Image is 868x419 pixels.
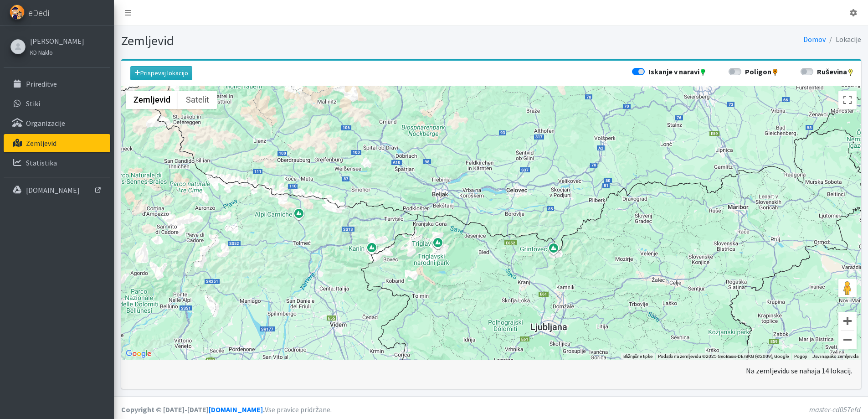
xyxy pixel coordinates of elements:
[771,69,779,76] img: orange-dot.png
[30,36,84,47] a: [PERSON_NAME]
[809,405,861,414] em: master-cd057efd
[4,75,110,93] a: Prireditve
[4,154,110,172] a: Statistika
[121,33,488,49] h1: Zemljevid
[658,354,789,359] span: Podatki na zemljevidu ©2025 GeoBasis-DE/BKG (©2009), Google
[812,354,858,359] a: Javi napako zemljevida
[26,99,40,108] p: Stiki
[126,91,178,109] button: Pokaži zemljevid ulice
[838,312,857,330] button: Povečaj
[178,91,217,109] button: Pokaži satelitske posnetke
[803,35,826,44] a: Domov
[623,353,652,360] button: Bližnjične tipke
[30,47,84,57] a: KD Naklo
[123,348,154,360] img: Google
[26,119,65,128] p: Organizacije
[838,279,857,297] button: Možica spustite na zemljevid, da odprete Street View
[10,5,25,20] img: eDedi
[4,181,110,199] a: [DOMAIN_NAME]
[826,33,861,46] li: Lokacije
[26,186,80,195] p: [DOMAIN_NAME]
[794,354,807,359] a: Pogoji
[817,66,854,77] label: Ruševina
[838,331,857,349] button: Pomanjšaj
[130,66,192,80] a: Prispevaj lokacijo
[838,91,857,109] button: Preklopi v celozaslonski pogled
[123,348,154,360] a: Odprite to območje v Google Zemljevidih (odpre se novo okno)
[209,405,263,414] a: [DOMAIN_NAME]
[746,365,852,376] p: Na zemljevidu se nahaja 14 lokacij.
[4,94,110,113] a: Stiki
[26,79,57,88] p: Prireditve
[699,69,707,76] img: green-dot.png
[4,134,110,152] a: Zemljevid
[30,49,53,56] small: KD Naklo
[847,69,854,76] img: yellow-dot.png
[28,6,49,20] span: eDedi
[745,66,779,77] label: Poligon
[26,158,57,167] p: Statistika
[648,66,707,77] label: Iskanje v naravi
[121,405,265,414] strong: Copyright © [DATE]-[DATE] .
[4,114,110,132] a: Organizacije
[26,139,56,148] p: Zemljevid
